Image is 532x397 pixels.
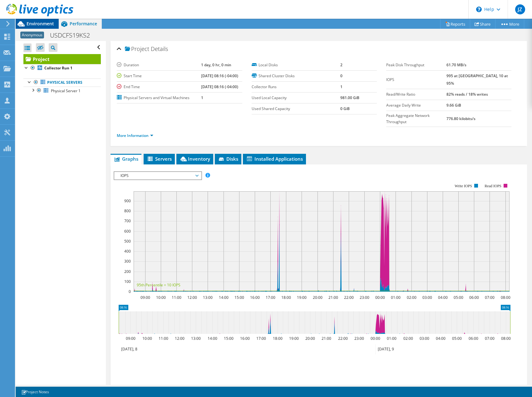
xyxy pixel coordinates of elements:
text: 05:00 [454,295,463,300]
text: 400 [124,249,131,254]
text: 03:00 [422,295,432,300]
text: 700 [124,218,131,224]
text: 13:00 [203,295,213,300]
text: 00:00 [371,336,380,341]
span: Details [151,45,168,53]
text: 15:00 [224,336,234,341]
text: 800 [124,208,131,214]
h1: USDCFS19KS2 [47,32,100,39]
b: Collector Run 1 [44,65,72,71]
a: Share [470,19,495,29]
label: End Time [117,84,201,90]
label: Collector Runs [252,84,340,90]
label: Shared Cluster Disks [252,73,340,79]
a: Physical Server 1 [23,87,101,95]
text: 07:00 [485,336,495,341]
text: 20:00 [305,336,315,341]
b: 0 [340,73,342,78]
text: 600 [124,229,131,234]
text: 300 [124,259,131,264]
text: 20:00 [313,295,323,300]
text: 08:00 [501,295,510,300]
a: Project Notes [17,388,53,396]
b: 1 [340,84,342,89]
label: Peak Disk Throughput [386,62,446,68]
text: 19:00 [297,295,307,300]
text: 12:00 [187,295,197,300]
text: 14:00 [219,295,229,300]
label: Peak Aggregate Network Throughput [386,113,446,125]
text: 21:00 [322,336,331,341]
label: Start Time [117,73,201,79]
a: Project [23,54,101,64]
text: 11:00 [172,295,181,300]
label: Physical Servers and Virtual Machines [117,95,201,101]
text: 10:00 [156,295,166,300]
b: 776.80 kilobits/s [446,116,475,121]
label: Average Daily Write [386,102,446,108]
label: Used Shared Capacity [252,106,340,112]
span: Project [125,46,149,52]
text: 17:00 [266,295,275,300]
label: Local Disks [252,62,340,68]
b: [DATE] 08:16 (-04:00) [201,73,238,78]
text: 16:00 [250,295,260,300]
label: IOPS [386,77,446,83]
text: 23:00 [354,336,364,341]
span: IOPS [117,172,198,179]
text: 500 [124,239,131,244]
a: More Information [117,133,153,138]
text: 22:00 [338,336,348,341]
text: 23:00 [360,295,369,300]
text: 01:00 [387,336,397,341]
text: 06:00 [469,295,479,300]
b: 61.70 MB/s [446,62,466,68]
text: 16:00 [240,336,250,341]
b: 2 [340,62,342,68]
text: 11:00 [159,336,168,341]
span: Graphs [114,156,138,162]
text: 05:00 [452,336,462,341]
text: 21:00 [328,295,338,300]
text: 03:00 [420,336,429,341]
text: 04:00 [436,336,446,341]
span: Servers [147,156,172,162]
text: 0 [129,289,131,294]
text: 09:00 [126,336,135,341]
b: 1 day, 0 hr, 0 min [201,62,231,68]
label: Duration [117,62,201,68]
span: Environment [27,21,54,27]
a: Collector Run 1 [23,64,101,72]
text: 100 [124,279,131,284]
text: 14:00 [208,336,217,341]
text: 08:00 [501,336,511,341]
text: 900 [124,198,131,204]
text: Write IOPS [455,184,472,188]
text: 09:00 [140,295,150,300]
span: Installed Applications [246,156,303,162]
a: More [495,19,524,29]
svg: \n [476,7,482,12]
text: 12:00 [175,336,185,341]
text: 15:00 [234,295,244,300]
span: Disks [218,156,238,162]
span: Anonymous [20,32,44,38]
span: Physical Server 1 [51,88,81,93]
text: 22:00 [344,295,354,300]
b: 9.66 GiB [446,103,461,108]
label: Read/Write Ratio [386,91,446,98]
span: Inventory [180,156,210,162]
label: Used Local Capacity [252,95,340,101]
text: 19:00 [289,336,299,341]
b: 0 GiB [340,106,350,111]
text: 18:00 [273,336,283,341]
text: 07:00 [485,295,495,300]
text: 17:00 [256,336,266,341]
b: 995 at [GEOGRAPHIC_DATA], 10 at 95% [446,73,508,86]
text: 01:00 [391,295,401,300]
b: 1 [201,95,203,100]
text: 02:00 [407,295,416,300]
text: 06:00 [469,336,478,341]
a: Physical Servers [23,78,101,87]
a: Reports [440,19,470,29]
